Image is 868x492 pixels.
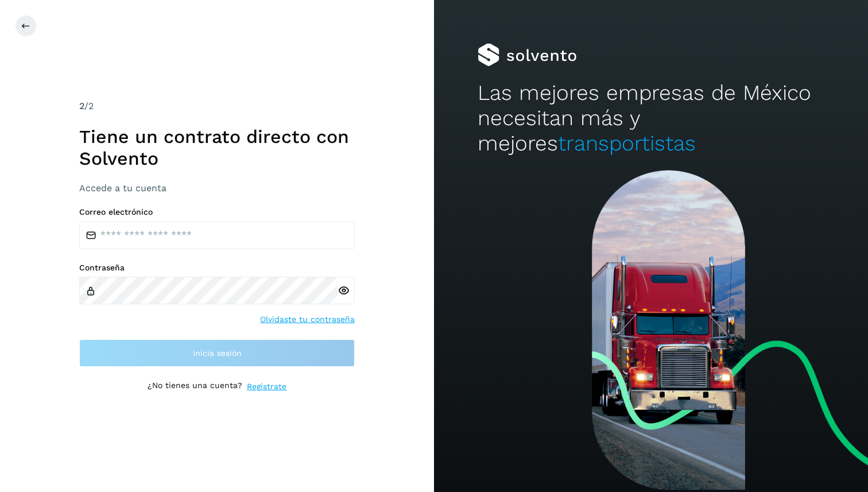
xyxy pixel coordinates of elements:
div: /2 [79,99,355,113]
span: transportistas [558,131,696,156]
h3: Accede a tu cuenta [79,183,355,193]
p: ¿No tienes una cuenta? [148,381,242,393]
h2: Las mejores empresas de México necesitan más y mejores [478,80,825,157]
label: Contraseña [79,263,355,273]
a: Regístrate [247,381,286,393]
span: 2 [79,100,84,111]
button: Inicia sesión [79,339,355,367]
span: Inicia sesión [193,349,242,357]
label: Correo electrónico [79,207,355,217]
h1: Tiene un contrato directo con Solvento [79,126,355,170]
a: Olvidaste tu contraseña [260,313,355,326]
